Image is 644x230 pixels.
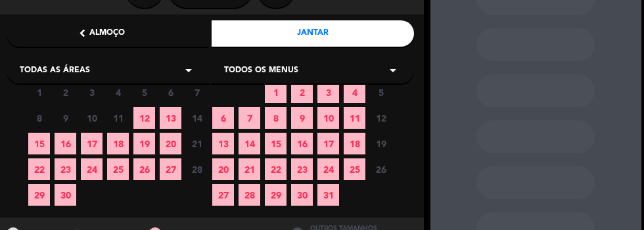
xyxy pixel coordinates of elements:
[265,133,287,154] span: 15
[344,107,365,129] span: 11
[55,133,76,154] span: 16
[28,158,50,180] span: 22
[265,184,287,206] span: 29
[28,107,50,129] span: 8
[370,133,392,154] span: 19
[317,133,339,154] span: 17
[160,81,181,103] span: 6
[133,133,155,154] span: 19
[160,107,181,129] span: 13
[344,158,365,180] span: 25
[76,26,89,40] i: chevron_left
[55,81,76,103] span: 2
[291,133,313,154] span: 16
[133,81,155,103] span: 5
[317,107,339,129] span: 10
[239,133,260,154] span: 14
[239,107,260,129] span: 7
[55,107,76,129] span: 9
[224,64,298,78] span: Todos os menus
[317,184,339,206] span: 31
[239,184,260,206] span: 28
[291,81,313,103] span: 2
[265,107,287,129] span: 8
[28,81,50,103] span: 1
[291,107,313,129] span: 9
[181,62,196,78] i: arrow_drop_down
[265,158,287,180] span: 22
[81,81,103,103] span: 3
[344,133,365,154] span: 18
[186,158,208,180] span: 28
[212,20,414,47] div: Jantar
[370,81,392,103] span: 5
[212,158,234,180] span: 20
[186,133,208,154] span: 21
[28,184,50,206] span: 29
[133,107,155,129] span: 12
[107,81,129,103] span: 4
[81,133,103,154] span: 17
[160,133,181,154] span: 20
[55,158,76,180] span: 23
[265,81,287,103] span: 1
[186,107,208,129] span: 14
[385,62,401,78] i: arrow_drop_down
[317,158,339,180] span: 24
[212,133,234,154] span: 13
[328,26,342,40] i: chevron_right
[107,107,129,129] span: 11
[81,107,103,129] span: 10
[239,158,260,180] span: 21
[28,133,50,154] span: 15
[7,20,209,47] div: Almoço
[370,107,392,129] span: 12
[107,158,129,180] span: 25
[344,81,365,103] span: 4
[291,184,313,206] span: 30
[212,184,234,206] span: 27
[186,81,208,103] span: 7
[107,133,129,154] span: 18
[291,158,313,180] span: 23
[81,158,103,180] span: 24
[317,81,339,103] span: 3
[212,107,234,129] span: 6
[133,158,155,180] span: 26
[55,184,76,206] span: 30
[370,158,392,180] span: 26
[20,64,90,78] span: Todas as áreas
[160,158,181,180] span: 27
